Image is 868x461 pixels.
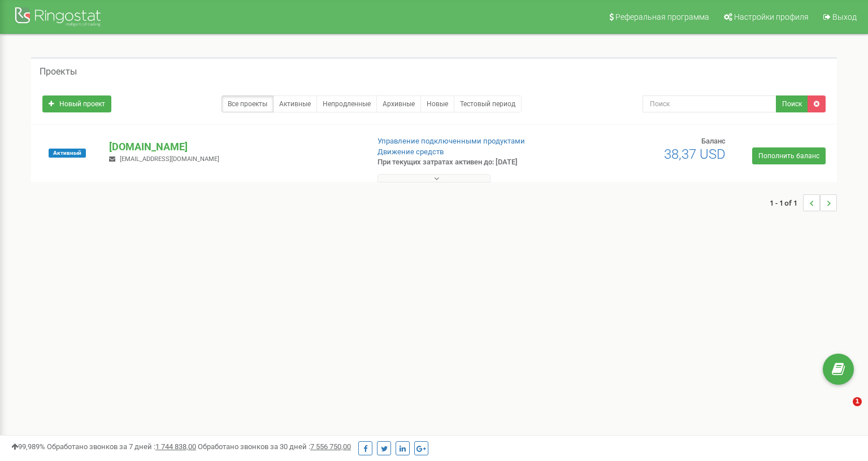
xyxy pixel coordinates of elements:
nav: ... [770,183,837,223]
span: Активный [49,149,86,158]
span: Выход [832,12,857,21]
a: Новые [420,95,454,112]
a: Пополнить баланс [752,147,826,164]
a: Новый проект [42,95,111,112]
p: [DOMAIN_NAME] [109,140,359,154]
u: 7 556 750,00 [310,442,351,451]
span: Баланс [701,137,726,145]
iframe: Intercom live chat [830,397,857,424]
span: [EMAIL_ADDRESS][DOMAIN_NAME] [120,155,219,163]
span: Реферальная программа [615,12,709,21]
span: Настройки профиля [734,12,809,21]
span: 1 [853,397,862,406]
span: Обработано звонков за 30 дней : [198,442,351,451]
a: Управление подключенными продуктами [377,137,525,145]
a: Непродленные [316,95,377,112]
input: Поиск [643,95,776,112]
h5: Проекты [40,67,77,77]
a: Тестовый период [454,95,522,112]
u: 1 744 838,00 [155,442,196,451]
span: Обработано звонков за 7 дней : [47,442,196,451]
p: При текущих затратах активен до: [DATE] [377,157,561,168]
a: Активные [273,95,317,112]
span: 1 - 1 of 1 [770,194,803,211]
a: Движение средств [377,147,444,156]
a: Все проекты [222,95,274,112]
span: 99,989% [11,442,45,451]
button: Поиск [776,95,808,112]
a: Архивные [376,95,421,112]
span: 38,37 USD [664,146,726,162]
